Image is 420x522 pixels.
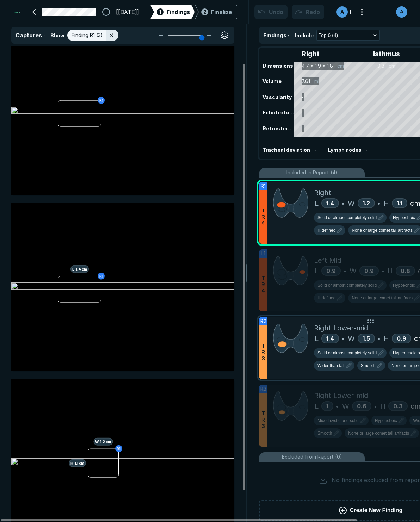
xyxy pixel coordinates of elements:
img: OLmh7wAAAAZJREFUAwCxHb4FDX4FCwAAAABJRU5ErkJggg== [273,187,308,219]
span: Solid or almost completely solid [317,282,377,288]
span: A [400,8,403,15]
button: Redo [292,5,324,19]
span: Right [314,187,331,198]
span: 1.5 [363,335,370,342]
span: T R 3 [261,410,265,429]
span: • [382,267,384,275]
span: 0.9 [397,335,406,342]
span: - [314,147,316,153]
span: W [348,198,355,209]
button: avatar-name [379,5,409,19]
span: - [366,147,368,153]
div: avatar-name [396,6,407,18]
span: 1.1 [397,200,402,207]
span: 0.8 [401,267,410,274]
span: • [344,267,346,275]
span: L1 [261,250,265,257]
span: • [342,199,344,207]
span: L [315,266,319,276]
span: Right Lower-mid [314,390,368,401]
span: Excluded from Report (0) [282,453,342,461]
span: None or large comet tail artifacts [352,295,413,301]
span: L [315,333,319,344]
div: Finalize [211,8,232,16]
span: Ill defined [317,295,335,301]
span: A [340,8,344,15]
span: 1 [159,8,161,15]
span: H 1.1 cm [69,459,86,467]
span: Include [295,32,314,39]
span: Findings [167,8,190,16]
span: 1.4 [326,335,334,342]
span: Lymph nodes [328,147,362,153]
span: T R 4 [261,207,265,226]
span: Included in Report (4) [286,169,338,176]
span: T R 4 [261,275,265,294]
span: Smooth [361,362,375,369]
span: : [43,32,45,38]
span: Smooth [317,430,332,436]
div: avatar-name [336,6,348,18]
span: 0.6 [357,403,366,410]
span: H [384,333,389,344]
span: Tracheal deviation [262,147,310,153]
span: 0.9 [364,267,374,274]
span: R2 [260,317,266,325]
span: L 1.4 cm [70,265,89,273]
span: 1.2 [363,200,370,207]
span: Ill defined [317,227,335,234]
span: R1 [261,182,266,190]
span: 2 [203,8,206,15]
span: Hypoechoic [375,417,397,424]
span: R3 [260,385,266,393]
span: W 1.2 cm [93,438,113,446]
span: Top 6 (4) [319,31,338,39]
span: Solid or almost completely solid [317,350,377,356]
img: +ODMN4AAAAGSURBVAMAT3S6BUitUTQAAAAASUVORK5CYII= [273,390,308,422]
div: 1Findings [150,5,195,19]
span: L [315,198,319,209]
span: None or large comet tail artifacts [352,227,413,234]
img: CaCYmQAAAAZJREFUAwD6ctAF+Z4QAwAAAABJRU5ErkJggg== [273,255,308,286]
span: Left Mid [314,255,341,266]
img: See-Mode Logo [14,7,20,17]
span: H [388,266,393,276]
span: Hypoechoic [393,282,415,288]
span: Hypoechoic [393,215,415,221]
span: W [342,401,349,411]
span: • [378,334,380,343]
span: T R 3 [261,343,265,362]
span: 1.4 [326,200,334,207]
button: Undo [254,5,288,19]
span: Wider than tall [317,362,345,369]
span: Show [50,32,64,39]
span: W [348,333,355,344]
span: Create New Finding [350,506,402,515]
span: 1 [326,403,328,410]
span: None or large comet tail artifacts [348,430,409,436]
span: 0.3 [393,403,403,410]
span: : [288,32,289,38]
span: 0.9 [326,267,336,274]
span: Captures [16,32,42,39]
span: L [315,401,319,411]
span: H [380,401,385,411]
span: Finding R1 (3) [72,31,103,39]
div: 2Finalize [195,5,237,19]
span: H [384,198,389,209]
span: Right Lower-mid [314,323,368,333]
span: Findings [263,32,286,39]
span: W [350,266,357,276]
span: • [342,334,344,343]
span: • [374,402,377,410]
a: See-Mode Logo [11,4,23,20]
span: • [378,199,380,207]
img: +qF94AAAAGSURBVAMAkYVk9gEvzU4AAAAASUVORK5CYII= [273,323,308,354]
span: Mixed cystic and solid [317,417,359,424]
span: Solid or almost completely solid [317,215,377,221]
span: [[DATE]] [116,8,139,16]
span: • [336,402,339,410]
